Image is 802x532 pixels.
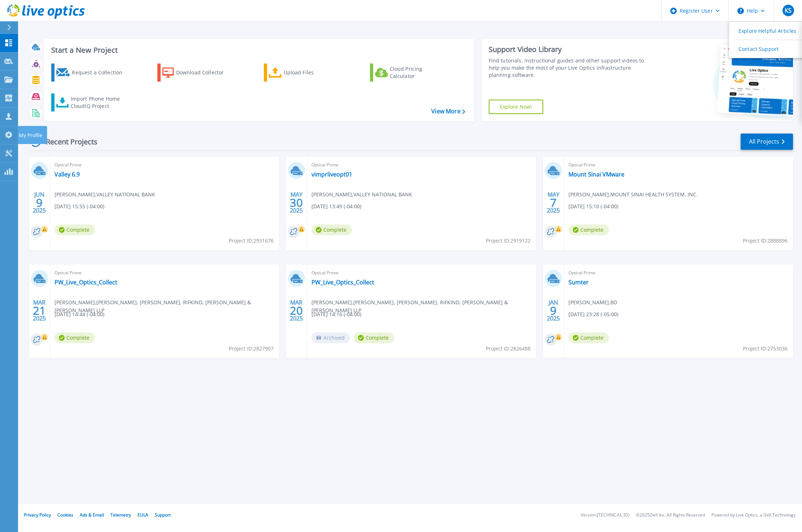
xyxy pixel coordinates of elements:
[176,65,234,80] div: Download Collector
[743,237,788,245] span: Project ID: 2888896
[370,64,450,82] a: Cloud Pricing Calculator
[311,191,412,199] span: [PERSON_NAME] , VALLEY NATIONAL BANK
[32,297,46,324] div: MAR 2025
[431,108,465,115] a: View More
[289,297,303,324] div: MAR 2025
[32,189,46,216] div: JUN 2025
[568,171,624,178] a: Mount Sinai VMware
[311,279,374,286] a: PW_Live_Optics_Collect
[51,64,132,82] a: Request a Collection
[71,95,127,110] div: Import Phone Home CloudIQ Project
[550,200,557,206] span: 7
[24,512,51,518] a: Privacy Policy
[568,310,618,318] span: [DATE] 23:28 (-05:00)
[568,279,589,286] a: Sumter
[110,512,131,518] a: Telemetry
[57,512,73,518] a: Cookies
[33,308,46,314] span: 21
[311,224,352,235] span: Complete
[55,269,275,277] span: Optical Prime
[290,308,303,314] span: 20
[636,513,705,518] li: © 2025 Dell Inc. All Rights Reserved
[55,171,80,178] a: Valley 6.9
[289,189,303,216] div: MAY 2025
[741,134,793,150] a: All Projects
[311,310,361,318] span: [DATE] 14:16 (-04:00)
[568,191,698,199] span: [PERSON_NAME] , MOUNT SINAI HEALTH SYSTEM, INC.
[785,8,792,13] span: KS
[568,332,609,343] span: Complete
[311,161,532,169] span: Optical Prime
[229,237,274,245] span: Project ID: 2931676
[55,332,95,343] span: Complete
[28,133,107,151] div: Recent Projects
[55,161,275,169] span: Optical Prime
[284,65,341,80] div: Upload Files
[568,298,617,306] span: [PERSON_NAME] , BD
[19,126,43,145] p: My Profile
[55,224,95,235] span: Complete
[157,64,238,82] a: Download Collector
[489,45,649,54] div: Support Video Library
[486,237,531,245] span: Project ID: 2919122
[568,224,609,235] span: Complete
[711,513,796,518] li: Powered by Live Optics, a Dell Technology
[311,202,361,210] span: [DATE] 13:49 (-04:00)
[546,189,560,216] div: MAY 2025
[55,298,279,314] span: [PERSON_NAME] , [PERSON_NAME], [PERSON_NAME], RIFKIND, [PERSON_NAME] & [PERSON_NAME] LLP
[311,171,352,178] a: vimprliveopt01
[55,310,104,318] span: [DATE] 14:44 (-04:00)
[229,345,274,353] span: Project ID: 2827907
[264,64,344,82] a: Upload Files
[36,200,43,206] span: 9
[390,65,448,80] div: Cloud Pricing Calculator
[354,332,394,343] span: Complete
[486,345,531,353] span: Project ID: 2826488
[55,202,104,210] span: [DATE] 15:55 (-04:00)
[311,298,536,314] span: [PERSON_NAME] , [PERSON_NAME], [PERSON_NAME], RIFKIND, [PERSON_NAME] & [PERSON_NAME] LLP
[155,512,171,518] a: Support
[743,345,788,353] span: Project ID: 2753036
[51,46,465,54] h3: Start a New Project
[489,57,649,79] div: Find tutorials, instructional guides and other support videos to help you make the most of your L...
[550,308,557,314] span: 9
[568,269,789,277] span: Optical Prime
[568,202,618,210] span: [DATE] 15:10 (-04:00)
[568,161,789,169] span: Optical Prime
[55,279,117,286] a: PW_Live_Optics_Collect
[55,191,155,199] span: [PERSON_NAME] , VALLEY NATIONAL BANK
[581,513,629,518] li: Version: [TECHNICAL_ID]
[489,100,544,114] a: Explore Now!
[138,512,148,518] a: EULA
[311,269,532,277] span: Optical Prime
[546,297,560,324] div: JAN 2025
[311,332,350,343] span: Archived
[80,512,104,518] a: Ads & Email
[72,65,130,80] div: Request a Collection
[290,200,303,206] span: 30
